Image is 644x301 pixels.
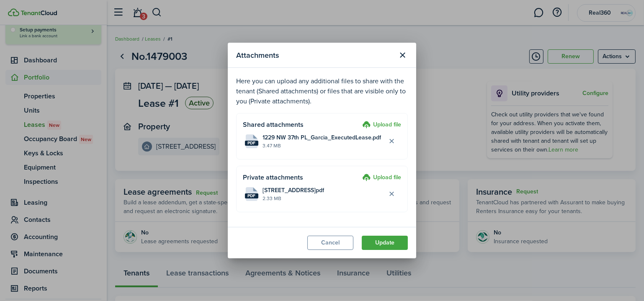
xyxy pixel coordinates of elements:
file-extension: pdf [245,193,258,198]
modal-title: Attachments [236,47,394,63]
button: Cancel [307,236,353,250]
file-icon: File [245,187,258,201]
button: Update [362,236,408,250]
button: Delete file [385,187,399,201]
h4: Private attachments [243,172,359,183]
file-size: 3.47 MB [263,142,385,149]
file-size: 2.33 MB [263,195,385,202]
h4: Shared attachments [243,120,359,130]
button: Delete file [385,134,399,149]
p: Here you can upload any additional files to share with the tenant (Shared attachments) or files t... [236,76,408,106]
span: 1229 NW 37th PL_Garcia_ExecutedLease.pdf [263,133,381,142]
button: Close modal [396,48,410,62]
file-icon: File [245,134,258,148]
file-extension: pdf [245,141,258,146]
span: [STREET_ADDRESS]pdf [263,186,324,195]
